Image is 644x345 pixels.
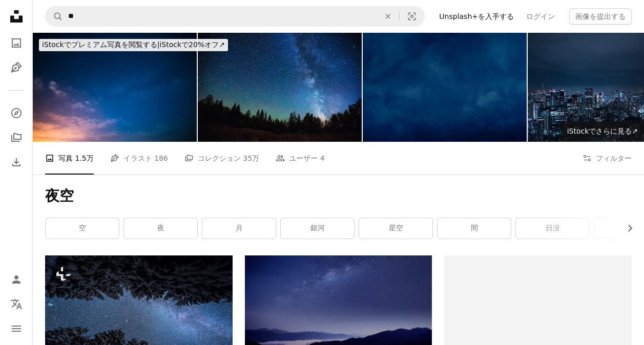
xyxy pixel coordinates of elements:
[6,103,27,123] a: 探す
[561,121,644,142] a: iStockでさらに見る↗
[6,57,27,78] a: イラスト
[202,218,276,239] a: 月
[281,218,354,239] a: 銀河
[124,218,197,239] a: 夜
[245,304,432,313] a: 山の風景写真
[45,313,233,322] a: 夜空は星や木々でいっぱいです
[520,8,561,25] a: ログイン
[6,127,27,148] a: コレクション
[110,142,168,175] a: イラスト 186
[320,153,325,164] span: 4
[6,294,27,314] button: 言語
[6,152,27,172] a: ダウンロード履歴
[400,7,424,26] button: ビジュアル検索
[363,33,527,142] img: 青の背景水彩
[6,33,27,53] a: 写真
[46,218,119,239] a: 空
[243,153,259,164] span: 35万
[46,7,63,26] button: Unsplashで検索する
[583,142,632,175] button: フィルター
[433,8,520,25] a: Unsplash+を入手する
[359,218,432,239] a: 星空
[42,40,225,49] span: iStockで20%オフ ↗
[154,153,168,164] span: 186
[569,8,632,25] button: 画像を提出する
[198,33,362,142] img: 深いスカイ astrophoto
[6,269,27,290] a: ログイン / 登録する
[33,33,234,57] a: iStockでプレミアム写真を閲覧する|iStockで20%オフ↗
[45,6,425,27] form: サイト内でビジュアルを探す
[516,218,589,239] a: 日没
[33,33,197,142] img: 銀河の天の川
[45,187,632,205] h1: 夜空
[6,318,27,339] button: メニュー
[567,127,638,135] span: iStockでさらに見る ↗
[184,142,259,175] a: コレクション 35万
[620,218,632,239] button: リストを右にスクロールする
[377,7,399,26] button: 全てクリア
[438,218,511,239] a: 間
[42,40,159,49] span: iStockでプレミアム写真を閲覧する |
[276,142,324,175] a: ユーザー 4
